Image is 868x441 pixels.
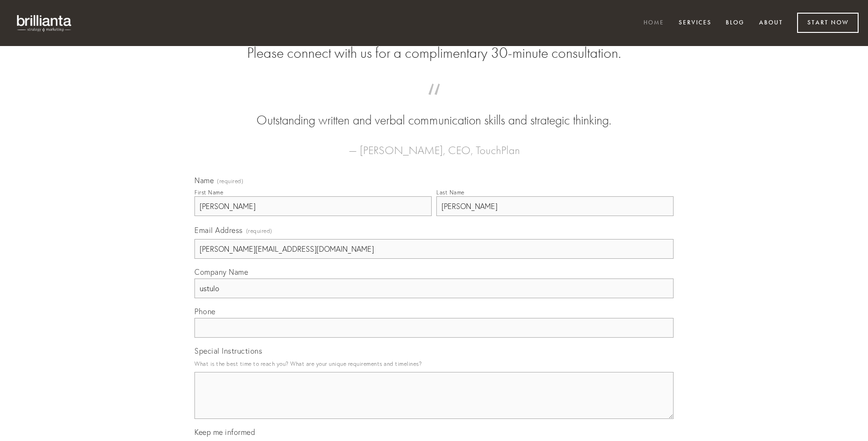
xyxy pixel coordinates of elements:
[194,357,674,370] p: What is the best time to reach you? What are your unique requirements and timelines?
[217,178,243,184] span: (required)
[637,15,670,31] a: Home
[209,130,659,160] figcaption: — [PERSON_NAME], CEO, TouchPlan
[194,225,243,235] span: Email Address
[797,13,859,33] a: Start Now
[9,9,80,37] img: brillianta - research, strategy, marketing
[194,189,223,196] div: First Name
[194,346,262,356] span: Special Instructions
[673,15,718,31] a: Services
[209,93,659,111] span: “
[194,267,248,277] span: Company Name
[720,15,751,31] a: Blog
[753,15,789,31] a: About
[436,189,465,196] div: Last Name
[209,93,659,130] blockquote: Outstanding written and verbal communication skills and strategic thinking.
[194,176,214,185] span: Name
[246,224,272,237] span: (required)
[194,427,255,437] span: Keep me informed
[194,307,216,316] span: Phone
[194,44,674,62] h2: Please connect with us for a complimentary 30-minute consultation.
